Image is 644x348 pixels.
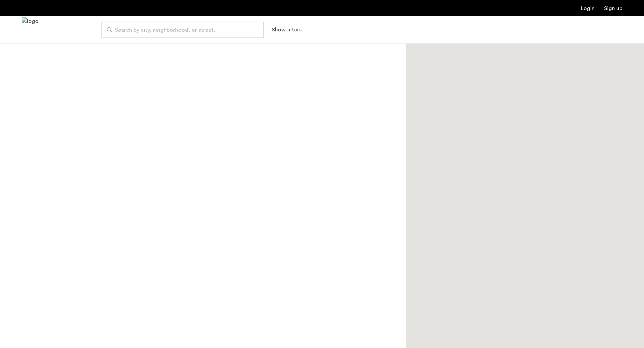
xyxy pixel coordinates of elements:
span: Search by city, neighborhood, or street. [115,26,245,34]
a: Login [581,6,595,11]
a: Cazamio Logo [22,17,39,43]
img: logo [22,17,39,43]
input: Apartment Search [101,22,264,38]
a: Registration [604,6,622,11]
button: Show or hide filters [272,26,302,34]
